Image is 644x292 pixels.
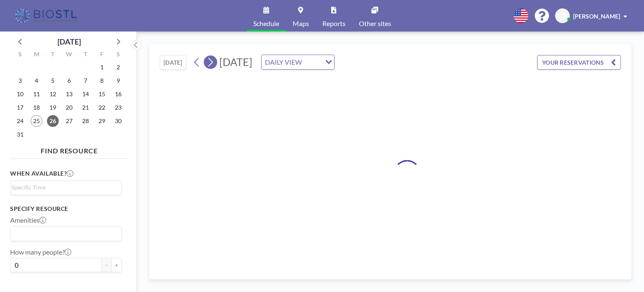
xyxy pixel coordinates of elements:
span: Tuesday, August 12, 2025 [47,88,59,100]
span: Friday, August 29, 2025 [96,115,108,127]
input: Search for option [304,57,320,68]
span: Wednesday, August 27, 2025 [63,115,75,127]
span: Friday, August 15, 2025 [96,88,108,100]
div: M [29,50,45,61]
div: F [93,50,110,61]
span: Tuesday, August 19, 2025 [47,102,59,113]
button: + [112,258,122,272]
label: Amenities [10,216,46,224]
h3: Specify resource [10,205,122,213]
div: [DATE] [57,36,81,47]
div: T [77,50,93,61]
span: Maps [293,20,309,27]
div: Search for option [262,55,334,69]
span: Monday, August 18, 2025 [31,102,42,113]
span: CB [559,12,566,20]
span: Thursday, August 28, 2025 [80,115,91,127]
div: Search for option [10,181,121,194]
span: Tuesday, August 26, 2025 [47,115,59,127]
h4: FIND RESOURCE [10,143,128,155]
span: Monday, August 25, 2025 [31,115,42,127]
span: Monday, August 4, 2025 [31,75,42,87]
div: Search for option [10,226,121,241]
span: [PERSON_NAME] [573,13,620,20]
span: Sunday, August 3, 2025 [14,75,26,87]
label: How many people? [10,248,71,256]
span: Sunday, August 17, 2025 [14,102,26,113]
input: Search for option [11,183,117,192]
span: Saturday, August 16, 2025 [112,88,124,100]
span: Wednesday, August 13, 2025 [63,88,75,100]
div: T [45,50,61,61]
span: Thursday, August 14, 2025 [80,88,91,100]
span: Friday, August 1, 2025 [96,61,108,73]
span: Other sites [359,20,391,27]
span: Sunday, August 31, 2025 [14,129,26,140]
span: DAILY VIEW [263,57,304,68]
span: Saturday, August 2, 2025 [112,61,124,73]
span: Monday, August 11, 2025 [31,88,42,100]
span: Saturday, August 30, 2025 [112,115,124,127]
span: Thursday, August 7, 2025 [80,75,91,87]
button: - [101,258,112,272]
span: Wednesday, August 6, 2025 [63,75,75,87]
span: Thursday, August 21, 2025 [80,102,91,113]
span: Friday, August 22, 2025 [96,102,108,113]
span: Reports [322,20,345,27]
button: [DATE] [160,55,186,70]
span: Tuesday, August 5, 2025 [47,75,59,87]
button: YOUR RESERVATIONS [537,55,621,70]
span: Saturday, August 23, 2025 [112,102,124,113]
img: organization-logo [13,8,80,24]
span: Schedule [253,20,279,27]
span: Wednesday, August 20, 2025 [63,102,75,113]
span: Saturday, August 9, 2025 [112,75,124,87]
input: Search for option [11,228,117,239]
span: [DATE] [219,55,252,68]
div: S [110,50,126,61]
div: S [12,50,29,61]
span: Sunday, August 24, 2025 [14,115,26,127]
span: Sunday, August 10, 2025 [14,88,26,100]
div: W [61,50,78,61]
span: Friday, August 8, 2025 [96,75,108,87]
